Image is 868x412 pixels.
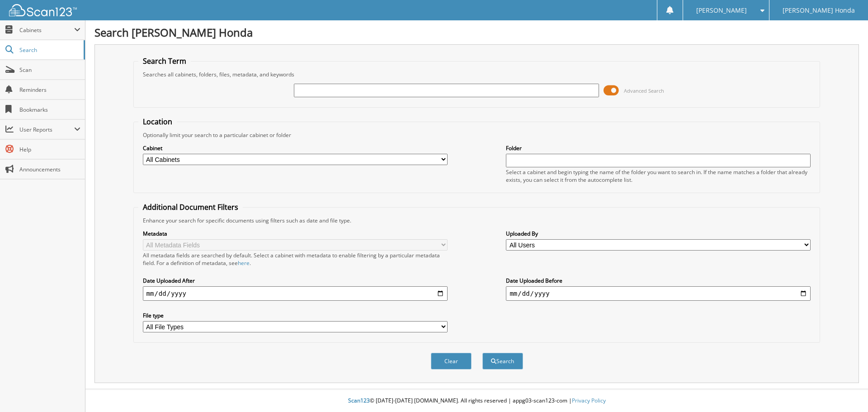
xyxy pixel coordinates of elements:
div: Searches all cabinets, folders, files, metadata, and keywords [138,71,816,78]
div: Optionally limit your search to a particular cabinet or folder [138,131,816,139]
button: Search [482,353,523,369]
label: Uploaded By [506,230,811,237]
h1: Search [PERSON_NAME] Honda [94,25,859,40]
span: User Reports [19,126,74,133]
span: [PERSON_NAME] Honda [783,8,855,13]
label: Date Uploaded After [143,277,448,284]
legend: Location [138,117,177,127]
label: Cabinet [143,144,448,152]
div: Select a cabinet and begin typing the name of the folder you want to search in. If the name match... [506,168,811,184]
legend: Additional Document Filters [138,202,243,212]
span: Bookmarks [19,106,80,114]
label: Folder [506,144,811,152]
span: Scan [19,66,80,74]
img: scan123-logo-white.svg [9,4,77,16]
span: [PERSON_NAME] [696,8,747,13]
button: Clear [431,353,472,369]
span: Cabinets [19,26,74,34]
input: start [143,286,448,301]
iframe: Chat Widget [823,369,868,412]
label: Metadata [143,230,448,237]
span: Search [19,46,79,54]
label: File type [143,312,448,319]
a: here [238,259,250,267]
span: Reminders [19,86,80,94]
span: Advanced Search [624,87,664,94]
span: Help [19,146,80,153]
div: All metadata fields are searched by default. Select a cabinet with metadata to enable filtering b... [143,251,448,267]
label: Date Uploaded Before [506,277,811,284]
div: © [DATE]-[DATE] [DOMAIN_NAME]. All rights reserved | appg03-scan123-com | [85,390,868,412]
span: Scan123 [348,397,370,404]
div: Enhance your search for specific documents using filters such as date and file type. [138,217,816,224]
span: Announcements [19,166,80,173]
legend: Search Term [138,56,191,66]
a: Privacy Policy [572,397,606,404]
input: end [506,286,811,301]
